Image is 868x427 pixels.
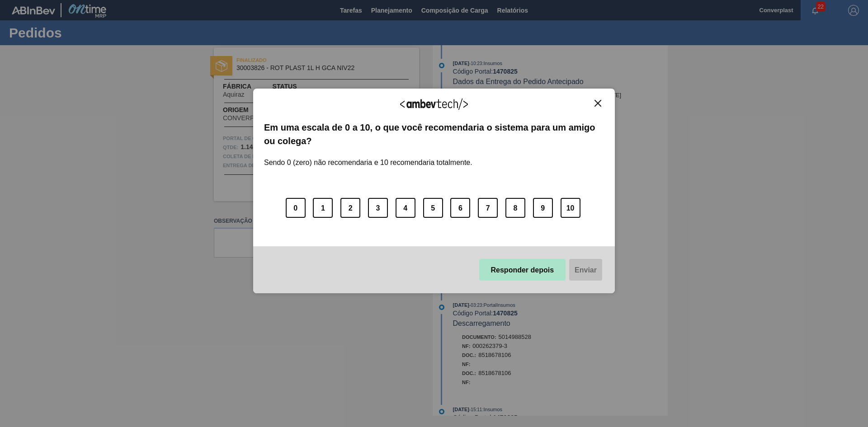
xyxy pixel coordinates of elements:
button: 2 [340,198,360,218]
font: Responder depois [491,266,554,274]
button: 3 [368,198,388,218]
font: Em uma escala de 0 a 10, o que você recomendaria o sistema para um amigo ou colega? [264,122,595,146]
font: 2 [349,204,353,212]
button: 6 [450,198,470,218]
button: 10 [561,198,580,218]
button: 7 [478,198,498,218]
button: Fechar [592,99,604,107]
button: 1 [313,198,333,218]
font: 1 [321,204,325,212]
font: 7 [486,204,490,212]
font: 4 [403,204,407,212]
font: 8 [514,204,518,212]
font: 9 [541,204,545,212]
button: Responder depois [479,259,566,281]
font: Sendo 0 (zero) não recomendaria e 10 recomendaria totalmente. [264,159,472,166]
img: Logo Ambevtech [400,99,468,110]
font: 10 [566,204,575,212]
button: 8 [505,198,525,218]
font: 6 [458,204,462,212]
button: 5 [423,198,443,218]
button: 9 [533,198,553,218]
font: 5 [431,204,435,212]
button: 4 [396,198,415,218]
button: 0 [286,198,306,218]
font: 3 [376,204,380,212]
font: 0 [293,204,297,212]
img: Fechar [594,100,601,107]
